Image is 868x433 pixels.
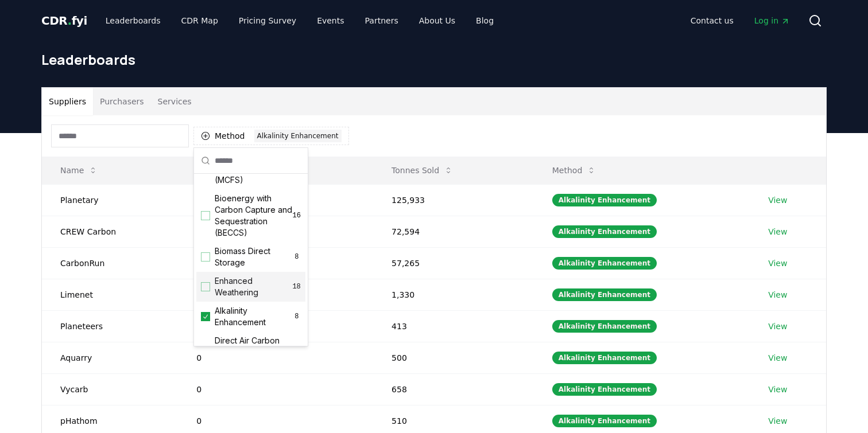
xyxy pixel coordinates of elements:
a: Contact us [681,10,743,31]
div: Alkalinity Enhancement [552,383,657,396]
a: View [768,415,787,427]
span: Log in [754,15,790,26]
div: Alkalinity Enhancement [552,320,657,333]
span: 18 [292,282,301,291]
button: Method [543,159,606,182]
td: Limenet [42,279,178,310]
a: View [768,352,787,364]
td: Planetary [42,184,178,216]
a: View [768,258,787,269]
a: View [768,226,787,237]
td: 413 [373,310,534,342]
td: 72,594 [373,216,534,247]
td: 57,265 [373,247,534,279]
div: Alkalinity Enhancement [552,257,657,270]
td: CREW Carbon [42,216,178,247]
a: Pricing Survey [230,10,305,31]
nav: Main [96,10,503,31]
div: Alkalinity Enhancement [552,415,657,427]
h1: Leaderboards [41,50,827,69]
a: Leaderboards [96,10,170,31]
a: View [768,384,787,395]
td: 1,330 [373,279,534,310]
a: View [768,289,787,301]
a: CDR.fyi [41,13,87,29]
span: Alkalinity Enhancement [215,305,293,328]
span: 16 [293,211,301,220]
button: Name [51,159,107,182]
a: CDR Map [172,10,227,31]
td: Planeteers [42,310,178,342]
button: MethodAlkalinity Enhancement [193,127,349,145]
a: View [768,321,787,332]
td: 14 [178,279,373,310]
span: . [68,14,72,28]
span: CDR fyi [41,14,87,28]
span: 8 [293,252,301,262]
div: Alkalinity Enhancement [254,130,342,142]
td: 1,967 [178,184,373,216]
td: CarbonRun [42,247,178,279]
span: Biomass Direct Storage [215,245,293,268]
td: 125,933 [373,184,534,216]
a: About Us [410,10,464,31]
span: Bioenergy with Carbon Capture and Sequestration (BECCS) [215,193,293,239]
span: Enhanced Weathering [215,275,292,298]
button: Purchasers [93,88,151,115]
div: Alkalinity Enhancement [552,288,657,301]
div: Alkalinity Enhancement [552,352,657,364]
td: Vycarb [42,373,178,405]
button: Suppliers [42,88,93,115]
td: 21 [178,247,373,279]
button: Tonnes Sold [382,159,462,182]
button: Services [151,88,199,115]
td: 0 [178,310,373,342]
span: 8 [293,312,301,321]
a: Log in [745,10,799,31]
td: 500 [373,342,534,373]
span: Direct Air Carbon Capture and Sequestration (DACCS) [215,335,293,381]
div: Alkalinity Enhancement [552,194,657,206]
td: 0 [178,373,373,405]
td: Aquarry [42,342,178,373]
a: Events [308,10,353,31]
td: 658 [373,373,534,405]
td: 0 [178,342,373,373]
button: Tonnes Delivered [187,159,288,182]
nav: Main [681,10,799,31]
td: 102 [178,216,373,247]
a: Blog [467,10,503,31]
div: Alkalinity Enhancement [552,225,657,238]
a: Partners [356,10,408,31]
a: View [768,194,787,206]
